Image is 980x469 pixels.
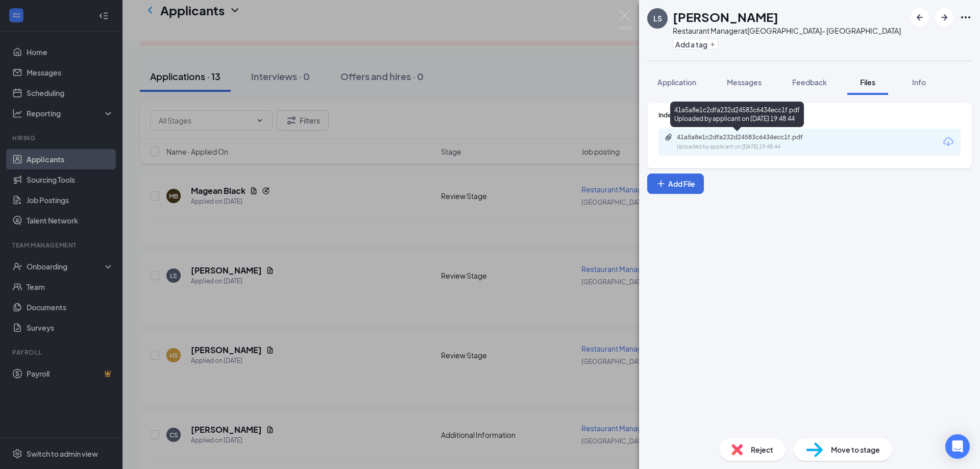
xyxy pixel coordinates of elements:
[792,78,827,87] span: Feedback
[673,39,718,50] button: PlusAdd a tag
[670,102,804,127] div: 41a5a8e1c2dfa232d24583c6434ecc1f.pdf Uploaded by applicant on [DATE] 19:48:44
[860,78,875,87] span: Files
[914,11,926,23] svg: ArrowLeftNew
[677,133,820,141] div: 41a5a8e1c2dfa232d24583c6434ecc1f.pdf
[709,41,716,47] svg: Plus
[831,444,880,455] span: Move to stage
[911,8,929,27] button: ArrowLeftNew
[647,174,704,194] button: Add FilePlus
[960,11,972,23] svg: Ellipses
[656,179,666,189] svg: Plus
[912,78,926,87] span: Info
[665,133,830,151] a: Paperclip41a5a8e1c2dfa232d24583c6434ecc1f.pdfUploaded by applicant on [DATE] 19:48:44
[751,444,773,455] span: Reject
[673,26,901,36] div: Restaurant Manager at [GEOGRAPHIC_DATA]- [GEOGRAPHIC_DATA]
[938,11,950,23] svg: ArrowRight
[945,434,970,459] div: Open Intercom Messenger
[658,111,961,119] div: Indeed Resume
[653,13,662,23] div: LS
[665,133,673,141] svg: Paperclip
[673,8,778,26] h1: [PERSON_NAME]
[942,136,954,148] svg: Download
[935,8,953,27] button: ArrowRight
[727,78,762,87] span: Messages
[677,143,830,151] div: Uploaded by applicant on [DATE] 19:48:44
[657,78,696,87] span: Application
